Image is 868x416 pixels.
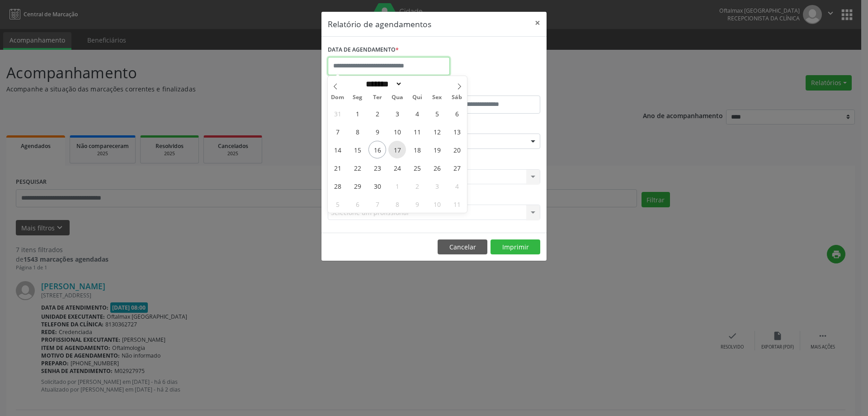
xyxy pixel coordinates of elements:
span: Qui [407,95,427,100]
span: Outubro 1, 2025 [388,177,406,195]
span: Setembro 28, 2025 [329,177,346,195]
span: Setembro 5, 2025 [428,105,446,122]
span: Setembro 11, 2025 [408,123,426,140]
button: Close [528,12,547,34]
span: Setembro 14, 2025 [329,141,346,158]
span: Setembro 26, 2025 [428,159,446,177]
span: Outubro 7, 2025 [368,195,386,213]
span: Setembro 24, 2025 [388,159,406,177]
span: Setembro 2, 2025 [368,105,386,122]
span: Setembro 27, 2025 [448,159,466,177]
span: Agosto 31, 2025 [329,105,346,122]
h5: Relatório de agendamentos [328,18,431,30]
span: Setembro 3, 2025 [388,105,406,122]
span: Outubro 11, 2025 [448,195,466,213]
span: Setembro 10, 2025 [388,123,406,140]
input: Year [402,79,432,89]
span: Setembro 30, 2025 [368,177,386,195]
span: Setembro 23, 2025 [368,159,386,177]
span: Setembro 22, 2025 [349,159,366,177]
button: Cancelar [438,239,487,255]
span: Sáb [447,95,467,100]
span: Sex [427,95,447,100]
span: Setembro 13, 2025 [448,123,466,140]
span: Setembro 9, 2025 [368,123,386,140]
span: Setembro 15, 2025 [349,141,366,158]
span: Outubro 2, 2025 [408,177,426,195]
span: Ter [368,95,387,100]
label: DATA DE AGENDAMENTO [328,43,399,57]
span: Outubro 8, 2025 [388,195,406,213]
span: Seg [348,95,368,100]
span: Setembro 7, 2025 [329,123,346,140]
span: Setembro 20, 2025 [448,141,466,158]
span: Outubro 6, 2025 [349,195,366,213]
span: Outubro 4, 2025 [448,177,466,195]
label: ATÉ [436,81,540,96]
span: Setembro 6, 2025 [448,105,466,122]
span: Setembro 1, 2025 [349,105,366,122]
span: Outubro 10, 2025 [428,195,446,213]
span: Setembro 16, 2025 [368,141,386,158]
span: Setembro 4, 2025 [408,105,426,122]
span: Setembro 21, 2025 [329,159,346,177]
span: Setembro 12, 2025 [428,123,446,140]
span: Qua [387,95,407,100]
span: Setembro 25, 2025 [408,159,426,177]
span: Setembro 19, 2025 [428,141,446,158]
span: Dom [328,95,348,100]
span: Setembro 8, 2025 [349,123,366,140]
span: Outubro 5, 2025 [329,195,346,213]
span: Setembro 29, 2025 [349,177,366,195]
span: Setembro 18, 2025 [408,141,426,158]
span: Outubro 3, 2025 [428,177,446,195]
span: Outubro 9, 2025 [408,195,426,213]
span: Setembro 17, 2025 [388,141,406,158]
button: Imprimir [491,239,540,255]
select: Month [363,79,402,89]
